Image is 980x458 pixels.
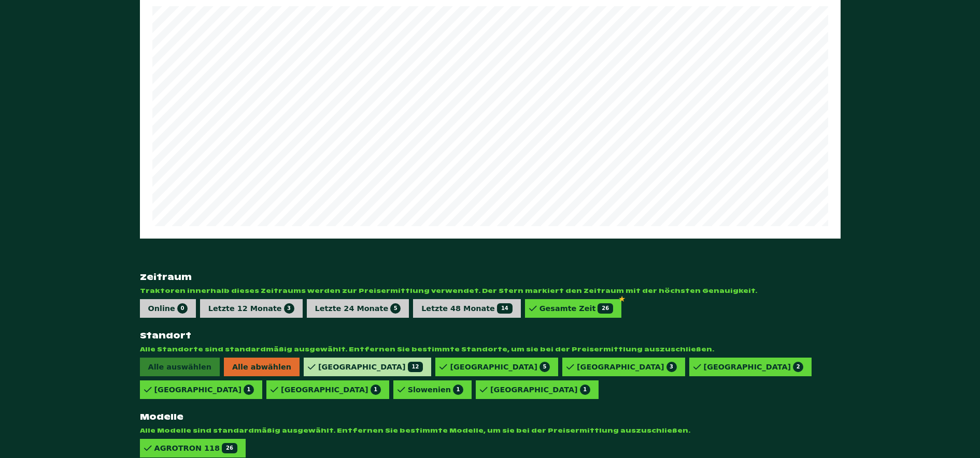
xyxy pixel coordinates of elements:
span: 26 [598,303,613,314]
span: 5 [539,362,550,372]
span: Alle Modelle sind standardmäßig ausgewählt. Entfernen Sie bestimmte Modelle, um sie bei der Preis... [140,426,841,435]
div: Online [148,303,188,314]
span: 14 [497,303,513,314]
span: 1 [371,385,381,395]
span: 0 [177,303,188,314]
div: [GEOGRAPHIC_DATA] [704,362,804,372]
span: 1 [244,385,254,395]
div: Letzte 48 Monate [421,303,513,314]
div: [GEOGRAPHIC_DATA] [154,385,254,395]
span: Alle Standorte sind standardmäßig ausgewählt. Entfernen Sie bestimmte Standorte, um sie bei der P... [140,345,841,353]
div: [GEOGRAPHIC_DATA] [490,385,590,395]
span: 3 [284,303,294,314]
div: [GEOGRAPHIC_DATA] [281,385,381,395]
strong: Zeitraum [140,272,841,283]
span: 2 [793,362,803,372]
span: 1 [453,385,463,395]
div: AGROTRON 118 [154,443,237,453]
span: Traktoren innerhalb dieses Zeitraums werden zur Preisermittlung verwendet. Der Stern markiert den... [140,287,841,295]
span: 26 [222,443,237,453]
div: [GEOGRAPHIC_DATA] [577,362,677,372]
div: [GEOGRAPHIC_DATA] [318,362,423,372]
span: Alle auswählen [140,358,220,376]
span: 3 [666,362,677,372]
span: 1 [580,385,590,395]
div: Gesamte Zeit [539,303,613,314]
strong: Standort [140,330,841,341]
strong: Modelle [140,411,841,422]
span: 12 [408,362,423,372]
div: Letzte 12 Monate [208,303,294,314]
div: Slowenien [408,385,463,395]
span: Alle abwählen [224,358,300,376]
span: 5 [390,303,401,314]
div: Letzte 24 Monate [315,303,401,314]
div: [GEOGRAPHIC_DATA] [450,362,550,372]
